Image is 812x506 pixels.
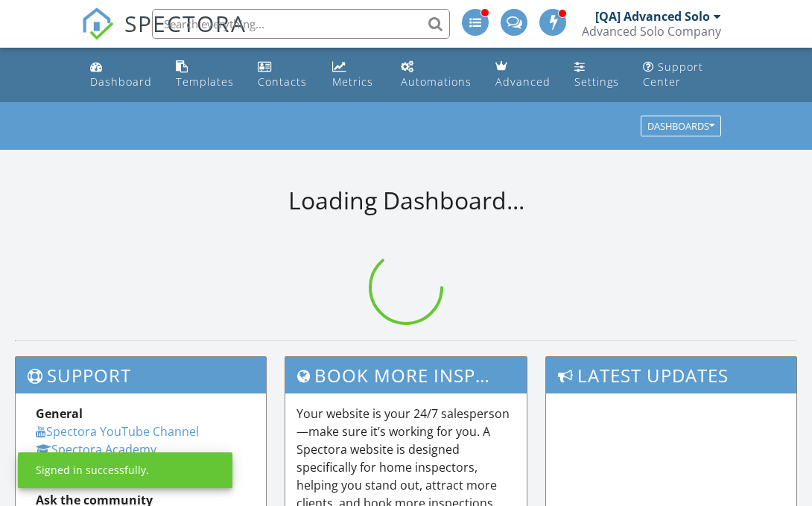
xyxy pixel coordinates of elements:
[285,357,527,393] h3: Book More Inspections
[152,9,450,39] input: Search everything...
[81,20,247,51] a: SPECTORA
[252,54,314,96] a: Contacts
[546,357,796,393] h3: Latest Updates
[595,9,710,24] div: [QA] Advanced Solo
[495,75,551,89] div: Advanced
[36,441,156,458] a: Spectora Academy
[258,75,307,89] div: Contacts
[574,75,619,89] div: Settings
[176,75,234,89] div: Templates
[36,463,149,478] div: Signed in successfully.
[36,405,83,422] strong: General
[582,24,721,39] div: Advanced Solo Company
[124,7,247,39] span: SPECTORA
[326,54,383,96] a: Metrics
[568,54,625,96] a: Settings
[81,7,114,40] img: The Best Home Inspection Software - Spectora
[647,121,714,132] div: Dashboards
[170,54,240,96] a: Templates
[332,75,373,89] div: Metrics
[16,357,266,393] h3: Support
[36,423,199,440] a: Spectora YouTube Channel
[401,75,472,89] div: Automations
[489,54,556,96] a: Advanced
[643,60,703,89] div: Support Center
[395,54,478,96] a: Automations (Advanced)
[637,54,728,96] a: Support Center
[84,54,158,96] a: Dashboard
[90,75,152,89] div: Dashboard
[641,116,721,137] button: Dashboards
